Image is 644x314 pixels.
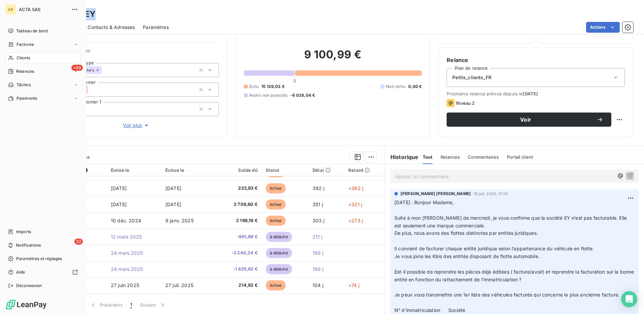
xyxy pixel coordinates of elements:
[17,55,30,61] span: Clients
[313,234,322,240] span: 211 j
[111,218,141,223] span: 10 déc. 2024
[266,216,286,226] span: échue
[452,74,491,81] span: Petits_clients_FR
[441,154,460,160] span: Relances
[136,298,170,312] button: Suivant
[16,68,34,74] span: Relances
[16,242,41,248] span: Notifications
[394,230,538,236] span: De plus, nous avons des flottes distinctes par entités juridiques.
[474,192,508,196] span: 18 juil. 2025, 17:52
[244,48,422,68] h2: 9 100,99 €
[394,246,594,251] span: Il convient de facturer chaque entité juridique selon l’appartenance du véhicule en flotte.
[348,167,381,173] div: Retard
[165,185,181,191] span: [DATE]
[313,282,323,288] span: 104 j
[86,106,91,112] input: Ajouter une valeur
[266,248,292,258] span: à déduire
[5,299,47,310] img: Logo LeanPay
[507,154,533,160] span: Portail client
[165,218,194,223] span: 9 janv. 2025
[219,201,258,208] span: 2 708,60 €
[86,298,126,312] button: Précédent
[74,239,83,245] span: 32
[394,215,628,228] span: Suite à mon [PERSON_NAME] de mercredi, je vous confirme que la société EY n’est pas facturable. E...
[621,291,637,307] div: Open Intercom Messenger
[111,282,139,288] span: 27 juin 2025
[54,122,219,129] button: Voir plus
[88,24,135,31] span: Contacts & Adresses
[16,256,62,262] span: Paramètres et réglages
[447,113,611,127] button: Voir
[219,250,258,256] span: -3 240,24 €
[348,185,363,191] span: +362 j
[16,283,42,289] span: Déconnexion
[17,82,31,88] span: Tâches
[111,250,143,256] span: 24 mars 2025
[165,167,211,173] div: Échue le
[313,250,323,256] span: 199 j
[293,78,296,84] span: 0
[17,95,37,101] span: Paiements
[266,280,286,290] span: échue
[219,217,258,224] span: 2 186,16 €
[54,48,219,58] span: Propriétés Client
[266,167,305,173] div: Statut
[266,183,286,193] span: échue
[165,201,181,207] span: [DATE]
[455,117,597,122] span: Voir
[266,199,286,210] span: échue
[385,153,419,161] h6: Historique
[249,84,259,90] span: Échu
[447,91,625,96] span: Prochaine relance prévue depuis le
[16,28,47,34] span: Tableau de bord
[386,84,406,90] span: Non-échu
[313,201,323,207] span: 351 j
[266,264,292,274] span: à déduire
[290,92,315,98] span: -6 028,04 €
[123,122,150,129] span: Voir plus
[586,22,620,33] button: Actions
[394,269,636,282] span: Est-il possible de reprendre les pièces déjà éditées ( facture/avoir) et reprendre la facturation...
[16,229,31,235] span: Imports
[16,269,25,275] span: Aide
[348,218,363,223] span: +273 j
[408,84,422,90] span: 0,00 €
[111,201,127,207] span: [DATE]
[5,4,16,15] div: AS
[249,92,288,98] span: Avoirs non associés
[17,41,34,48] span: Factures
[394,253,540,259] span: Je vous joins les Kbis des entités disposant de flotte automobile.
[111,266,143,272] span: 24 mars 2025
[219,185,258,192] span: 223,93 €
[165,282,193,288] span: 27 juil. 2025
[447,56,625,64] h6: Relance
[111,185,127,191] span: [DATE]
[111,234,142,240] span: 12 mars 2025
[400,191,471,197] span: [PERSON_NAME] [PERSON_NAME]
[266,232,292,242] span: à déduire
[313,266,323,272] span: 199 j
[313,185,324,191] span: 392 j
[394,307,465,313] span: N° d'immatriculation Société
[423,154,433,160] span: Tout
[219,167,258,173] div: Solde dû
[348,282,359,288] span: +74 j
[111,167,157,173] div: Émise le
[394,292,619,297] span: Je peux vous transmettre une 1er liste des véhicules facturés qui concerne la plus ancienne facture.
[219,233,258,240] span: -961,88 €
[126,298,136,312] button: 1
[219,266,258,273] span: -1 825,92 €
[313,167,340,173] div: Délai
[5,267,80,278] a: Aide
[261,84,285,90] span: 15 129,03 €
[313,218,324,223] span: 303 j
[348,201,362,207] span: +321 j
[130,302,132,308] span: 1
[394,199,454,205] span: [DATE] : Bonjour Madame,
[71,65,83,71] span: +99
[19,7,67,12] span: ACTA SAS
[143,24,169,31] span: Paramètres
[468,154,499,160] span: Commentaires
[102,67,107,73] input: Ajouter une valeur
[456,100,475,106] span: Niveau 2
